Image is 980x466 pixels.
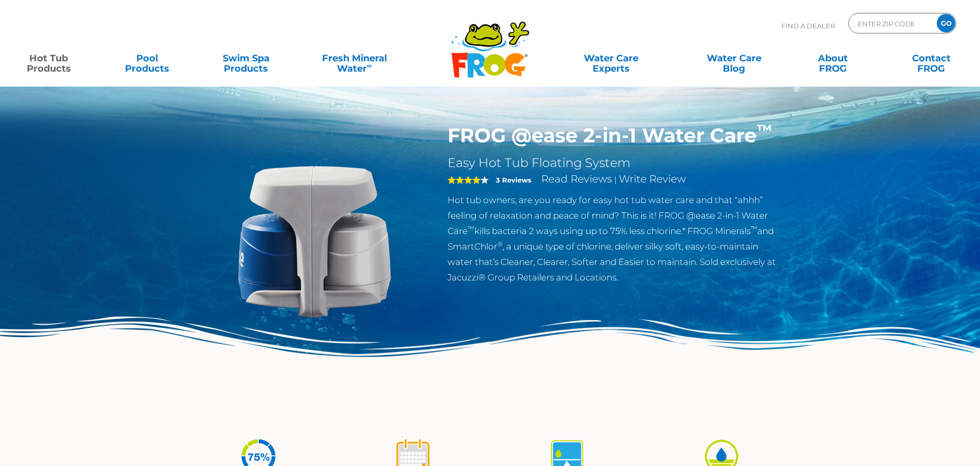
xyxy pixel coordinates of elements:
[614,175,617,185] span: |
[937,14,955,32] input: GO
[549,48,673,69] a: Water CareExperts
[448,155,783,171] h2: Easy Hot Tub Floating System
[497,240,503,248] sup: ®
[496,176,531,184] strong: 3 Reviews
[751,225,757,232] sup: ™
[468,225,474,232] sup: ™
[794,48,871,69] a: AboutFROG
[208,48,284,69] a: Swim SpaProducts
[367,61,372,70] sup: ∞
[448,124,783,147] h1: FROG @ease 2-in-1 Water Care
[757,121,772,139] sup: ™
[696,48,772,69] a: Water CareBlog
[541,173,612,185] a: Read Reviews
[619,173,686,185] a: Write Review
[197,124,433,360] img: @ease-2-in-1-Holder-v2.png
[448,192,783,285] p: Hot tub owners, are you ready for easy hot tub water care and that “ahhh” feeling of relaxation a...
[109,48,186,69] a: PoolProducts
[893,48,970,69] a: ContactFROG
[857,16,926,31] input: Zip Code Form
[448,176,480,184] span: 4
[781,13,835,39] p: Find A Dealer
[306,48,402,69] a: Fresh MineralWater∞
[10,48,87,69] a: Hot TubProducts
